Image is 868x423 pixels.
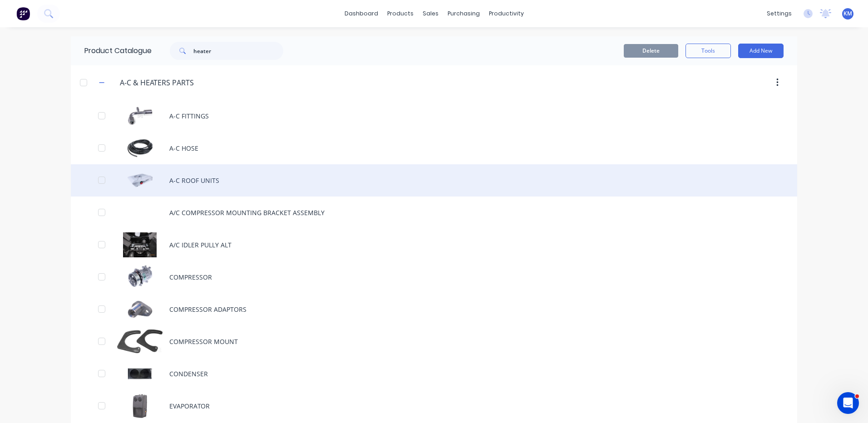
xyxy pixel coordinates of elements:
div: A-C HOSEA-C HOSE [71,132,797,164]
div: productivity [484,7,528,20]
div: Product Catalogue [71,36,152,65]
div: sales [418,7,443,20]
div: CONDENSERCONDENSER [71,358,797,390]
div: A-C ROOF UNITSA-C ROOF UNITS [71,164,797,197]
iframe: Intercom live chat [837,392,859,414]
div: COMPRESSORCOMPRESSOR [71,261,797,293]
a: dashboard [340,7,383,20]
button: Delete [624,44,678,58]
input: Search... [193,42,283,60]
div: purchasing [443,7,484,20]
div: COMPRESSOR MOUNTCOMPRESSOR MOUNT [71,325,797,358]
span: KM [843,10,852,18]
button: Tools [686,44,731,58]
div: products [383,7,418,20]
img: Factory [16,7,30,20]
div: EVAPORATOREVAPORATOR [71,390,797,422]
div: A-C FITTINGSA-C FITTINGS [71,100,797,132]
div: A/C IDLER PULLY ALTA/C IDLER PULLY ALT [71,229,797,261]
div: A/C COMPRESSOR MOUNTING BRACKET ASSEMBLY [71,197,797,229]
div: COMPRESSOR ADAPTORSCOMPRESSOR ADAPTORS [71,293,797,325]
input: Enter category name [120,77,227,88]
div: settings [762,7,796,20]
button: Add New [738,44,784,58]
